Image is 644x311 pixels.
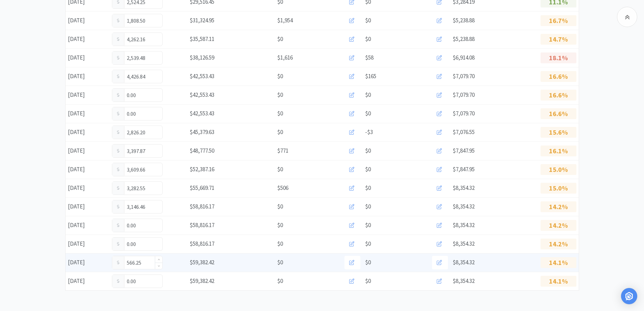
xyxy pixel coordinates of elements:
p: 16.6% [541,71,576,82]
span: $5,238.88 [453,35,475,43]
span: $0 [277,221,283,230]
span: $42,553.43 [190,110,214,117]
span: $48,777.50 [190,147,214,154]
div: [DATE] [66,218,110,232]
span: $0 [365,35,371,44]
span: $42,553.43 [190,72,214,80]
p: 18.1% [541,52,576,63]
span: $0 [277,109,283,118]
span: $0 [277,165,283,174]
p: 14.2% [541,201,576,212]
p: 16.1% [541,146,576,156]
p: 14.2% [541,239,576,249]
span: $58,816.17 [190,240,214,247]
span: $8,354.32 [453,259,475,266]
div: [DATE] [66,14,110,27]
span: $7,079.70 [453,72,475,80]
span: $42,553.43 [190,91,214,98]
span: $165 [365,72,376,81]
span: $0 [277,239,283,248]
span: $8,354.32 [453,277,475,285]
span: $7,847.95 [453,165,475,173]
span: $7,847.95 [453,147,475,154]
div: [DATE] [66,125,110,139]
p: 15.6% [541,127,576,138]
span: $0 [365,146,371,155]
div: [DATE] [66,181,110,195]
span: $52,387.16 [190,165,214,173]
p: 15.0% [541,164,576,175]
span: $0 [365,221,371,230]
span: $5,238.88 [453,17,475,24]
span: $0 [365,202,371,211]
i: icon: up [158,259,160,261]
p: 16.7% [541,15,576,26]
span: $7,079.70 [453,91,475,98]
div: [DATE] [66,274,110,288]
div: [DATE] [66,144,110,158]
span: $0 [277,35,283,44]
span: $0 [365,276,371,286]
span: $0 [365,165,371,174]
p: 14.2% [541,220,576,231]
span: $0 [277,202,283,211]
span: $35,587.11 [190,35,214,43]
p: 15.0% [541,183,576,194]
div: [DATE] [66,237,110,251]
span: $1,954 [277,16,293,25]
span: $38,126.59 [190,54,214,61]
span: $7,079.70 [453,110,475,117]
p: 16.6% [541,108,576,119]
p: 14.1% [541,257,576,268]
div: [DATE] [66,200,110,214]
span: $771 [277,146,288,155]
div: Open Intercom Messenger [621,288,637,304]
p: 16.6% [541,90,576,101]
div: [DATE] [66,69,110,83]
span: $0 [365,90,371,99]
span: $59,382.42 [190,277,214,285]
span: $0 [277,128,283,137]
span: $59,382.42 [190,259,214,266]
span: $31,324.95 [190,17,214,24]
span: $0 [365,258,371,267]
div: [DATE] [66,107,110,120]
span: $45,379.63 [190,128,214,136]
span: $0 [277,258,283,267]
span: Decrease Value [155,263,162,269]
span: $58,816.17 [190,203,214,210]
span: $8,354.32 [453,203,475,210]
span: -$3 [365,128,373,137]
p: 14.7% [541,34,576,45]
div: [DATE] [66,32,110,46]
div: [DATE] [66,162,110,176]
span: $58,816.17 [190,221,214,229]
span: $1,616 [277,53,293,62]
span: $8,354.32 [453,240,475,247]
span: $55,669.71 [190,184,214,192]
span: $0 [365,16,371,25]
div: [DATE] [66,88,110,102]
span: $0 [277,90,283,99]
span: Increase Value [155,256,162,263]
span: $7,076.55 [453,128,475,136]
span: $8,354.32 [453,221,475,229]
span: $0 [277,72,283,81]
div: [DATE] [66,51,110,65]
i: icon: down [158,265,160,267]
span: $0 [365,109,371,118]
p: 14.1% [541,276,576,287]
span: $8,354.32 [453,184,475,192]
div: [DATE] [66,256,110,269]
span: $0 [365,183,371,193]
span: $506 [277,183,288,193]
span: $58 [365,53,374,62]
span: $0 [277,276,283,286]
span: $6,914.08 [453,54,475,61]
span: $0 [365,239,371,248]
